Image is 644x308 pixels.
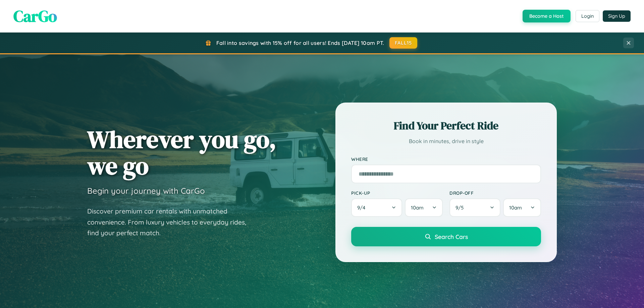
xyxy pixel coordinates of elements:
[351,227,541,246] button: Search Cars
[351,136,541,146] p: Book in minutes, drive in style
[87,186,205,196] h3: Begin your journey with CarGo
[509,204,522,211] span: 10am
[357,204,369,211] span: 9 / 4
[216,40,384,46] span: Fall into savings with 15% off for all users! Ends [DATE] 10am PT.
[351,156,541,162] label: Where
[87,126,276,179] h1: Wherever you go, we go
[351,190,443,196] label: Pick-up
[503,198,541,217] button: 10am
[523,10,571,22] button: Become a Host
[351,118,541,133] h2: Find Your Perfect Ride
[13,5,57,27] span: CarGo
[603,10,631,22] button: Sign Up
[576,10,599,22] button: Login
[449,198,500,217] button: 9/5
[449,190,541,196] label: Drop-off
[405,198,443,217] button: 10am
[389,37,418,49] button: FALL15
[351,198,402,217] button: 9/4
[455,204,467,211] span: 9 / 5
[435,233,468,240] span: Search Cars
[411,204,424,211] span: 10am
[87,206,255,239] p: Discover premium car rentals with unmatched convenience. From luxury vehicles to everyday rides, ...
